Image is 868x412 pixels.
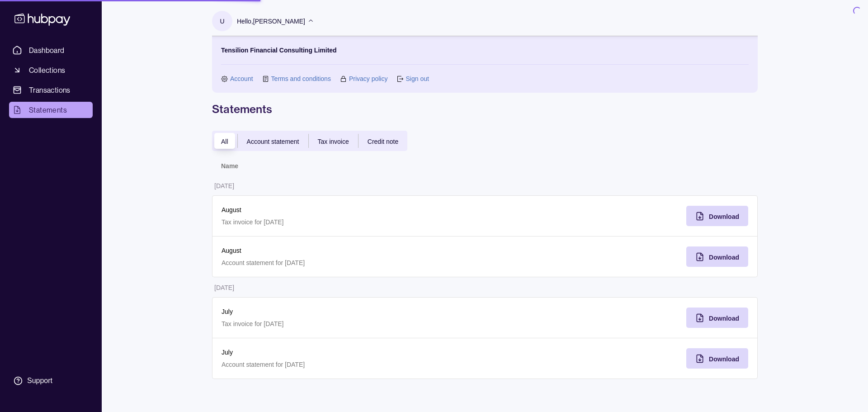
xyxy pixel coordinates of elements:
span: Tax invoice [318,138,349,145]
a: Sign out [406,74,429,84]
p: Name [221,162,238,170]
p: Tax invoice for [DATE] [222,217,476,227]
span: Download [709,355,739,363]
span: Dashboard [29,45,65,56]
p: U [220,16,224,26]
button: Download [686,348,748,369]
p: Account statement for [DATE] [222,258,476,268]
button: Download [686,206,748,226]
p: [DATE] [214,284,234,291]
a: Transactions [9,82,93,98]
a: Statements [9,102,93,118]
div: documentTypes [212,131,407,151]
h1: Statements [212,102,758,116]
p: July [222,307,476,317]
button: Download [686,308,748,328]
span: Account statement [247,138,299,145]
a: Terms and conditions [271,74,331,84]
a: Support [9,371,93,390]
p: Tax invoice for [DATE] [222,319,476,329]
p: August [222,246,476,256]
span: Download [709,315,739,322]
button: Download [686,246,748,267]
a: Account [230,74,253,84]
p: August [222,205,476,215]
p: [DATE] [214,182,234,189]
span: Statements [29,104,67,115]
p: Hello, [PERSON_NAME] [237,16,305,26]
span: Collections [29,65,65,76]
span: Credit note [368,138,398,145]
a: Privacy policy [349,74,388,84]
span: Transactions [29,85,71,95]
span: All [221,138,228,145]
a: Collections [9,62,93,78]
span: Download [709,254,739,261]
p: Tensilion Financial Consulting Limited [221,45,337,55]
p: July [222,347,476,357]
p: Account statement for [DATE] [222,360,476,369]
a: Dashboard [9,42,93,58]
div: Support [27,376,52,386]
span: Download [709,213,739,220]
